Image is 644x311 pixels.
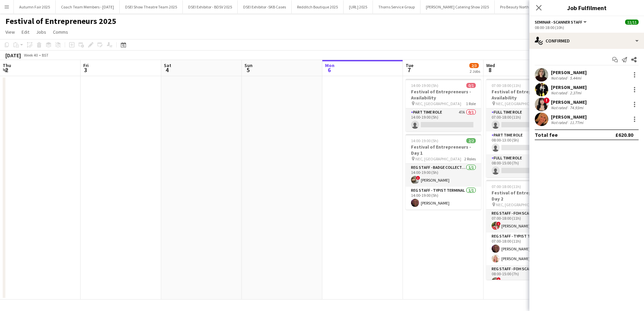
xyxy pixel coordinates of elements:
a: View [3,28,18,36]
span: 2/3 [469,63,479,68]
span: NEC, [GEOGRAPHIC_DATA] [415,101,461,106]
app-card-role: Reg Staff - Typist Terminal1/114:00-19:00 (5h)[PERSON_NAME] [406,187,481,210]
span: Week 40 [22,53,39,58]
h3: Festival of Entrepreneurs - Availability [406,89,481,101]
span: ! [497,277,501,281]
app-card-role: Full Time Role50A0/107:00-18:00 (11h) [486,108,562,131]
div: Not rated [551,75,568,81]
div: 5.44mi [568,75,583,81]
app-card-role: Reg Staff - FOH Scanner1/107:00-18:00 (11h)![PERSON_NAME] [486,210,562,232]
span: 14:00-19:00 (5h) [411,83,438,88]
div: 2 Jobs [470,69,480,74]
app-job-card: 07:00-18:00 (11h)0/3Festival of Entrepreneurs - Availability NEC, [GEOGRAPHIC_DATA]3 RolesFull Ti... [486,79,562,177]
span: 0/1 [466,83,476,88]
span: 3 [82,66,89,74]
span: 5 [243,66,253,74]
span: NEC, [GEOGRAPHIC_DATA] [496,202,542,207]
app-job-card: 14:00-19:00 (5h)2/2Festival of Entrepreneurs - Day 1 NEC, [GEOGRAPHIC_DATA]2 RolesReg Staff - Bad... [406,134,481,210]
h3: Festival of Entrepreneurs - Day 1 [406,144,481,156]
span: Wed [486,62,495,68]
button: Autumn Fair 2025 [14,0,56,13]
div: £620.80 [615,131,633,138]
div: [PERSON_NAME] [551,69,587,75]
span: 2 [2,66,11,74]
span: ! [544,97,550,103]
span: Seminar - Scanner Staff [535,20,582,25]
span: 4 [163,66,171,74]
app-job-card: 14:00-19:00 (5h)0/1Festival of Entrepreneurs - Availability NEC, [GEOGRAPHIC_DATA]1 RolePart Time... [406,79,481,131]
button: DSEI Show Theatre Team 2025 [120,0,183,13]
span: 2 Roles [464,156,476,161]
span: ! [416,176,420,180]
div: Not rated [551,90,568,95]
span: NEC, [GEOGRAPHIC_DATA] [415,156,461,161]
app-card-role: Reg Staff - Badge Collection1/114:00-19:00 (5h)![PERSON_NAME] [406,164,481,187]
span: 11/11 [625,20,639,25]
button: [URL] 2025 [344,0,373,13]
button: [PERSON_NAME] Catering Show 2025 [420,0,495,13]
app-card-role: Part Time Role34A0/108:00-13:00 (5h) [486,131,562,154]
span: 7 [405,66,413,74]
div: BST [42,53,49,58]
span: Fri [83,62,89,68]
div: Total fee [535,131,558,138]
button: Coach Team Members - [DATE] [56,0,120,13]
app-card-role: Part Time Role47A0/114:00-19:00 (5h) [406,108,481,131]
div: [PERSON_NAME] [551,99,587,105]
span: Tue [406,62,413,68]
span: 1 Role [466,101,476,106]
span: 07:00-18:00 (11h) [492,184,521,189]
h1: Festival of Entrepreneurs 2025 [5,16,116,26]
div: 2.37mi [568,90,583,95]
h3: Festival of Entrepreneurs - Day 2 [486,190,562,202]
span: Sat [164,62,171,68]
button: Thorns Service Group [373,0,420,13]
span: Comms [53,29,68,35]
app-job-card: 07:00-18:00 (11h)11/11Festival of Entrepreneurs - Day 2 NEC, [GEOGRAPHIC_DATA]6 RolesReg Staff - ... [486,180,562,280]
div: Not rated [551,105,568,110]
span: NEC, [GEOGRAPHIC_DATA] [496,101,542,106]
a: Comms [50,28,71,36]
span: ! [497,222,501,226]
div: 08:00-18:00 (10h) [535,25,639,30]
h3: Job Fulfilment [529,3,644,12]
span: Jobs [36,29,46,35]
span: Mon [325,62,334,68]
app-card-role: Full Time Role48A0/108:00-15:00 (7h) [486,154,562,177]
a: Jobs [33,28,49,36]
span: Sun [244,62,253,68]
div: [DATE] [5,52,21,59]
div: [PERSON_NAME] [551,84,587,90]
div: Not rated [551,120,568,125]
span: Thu [3,62,11,68]
button: Redditch Boutique 2025 [292,0,344,13]
h3: Festival of Entrepreneurs - Availability [486,89,562,101]
span: 6 [324,66,334,74]
app-card-role: Reg Staff - FOH Scanner1/108:00-15:00 (7h)![PERSON_NAME] [486,265,562,288]
div: Confirmed [529,33,644,49]
div: [PERSON_NAME] [551,114,587,120]
span: 8 [485,66,495,74]
div: 11.77mi [568,120,585,125]
div: 74.93mi [568,105,585,110]
span: 2/2 [466,138,476,143]
button: DSEI Exhibitor - BDSV 2025 [183,0,238,13]
a: Edit [19,28,32,36]
button: Seminar - Scanner Staff [535,20,588,25]
span: 14:00-19:00 (5h) [411,138,438,143]
span: 07:00-18:00 (11h) [492,83,521,88]
button: Pro Beauty North & Aesthetic Medicine 2025 [495,0,580,13]
span: View [5,29,15,35]
span: Edit [22,29,29,35]
app-card-role: Reg Staff - Typist Terminal2/207:00-18:00 (11h)[PERSON_NAME][PERSON_NAME] [486,232,562,265]
button: DSEI Exhibitor -SKB Cases [238,0,292,13]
